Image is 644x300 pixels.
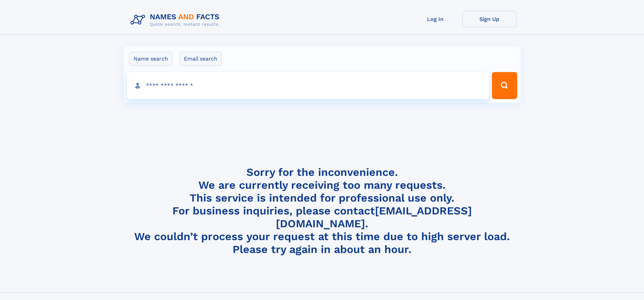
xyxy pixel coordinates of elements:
[128,166,517,256] h4: Sorry for the inconvenience. We are currently receiving too many requests. This service is intend...
[276,204,472,230] a: [EMAIL_ADDRESS][DOMAIN_NAME]
[127,72,489,99] input: search input
[408,11,462,27] a: Log In
[492,72,517,99] button: Search Button
[129,52,172,66] label: Name search
[128,11,225,29] img: Logo Names and Facts
[180,52,222,66] label: Email search
[462,11,517,27] a: Sign Up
